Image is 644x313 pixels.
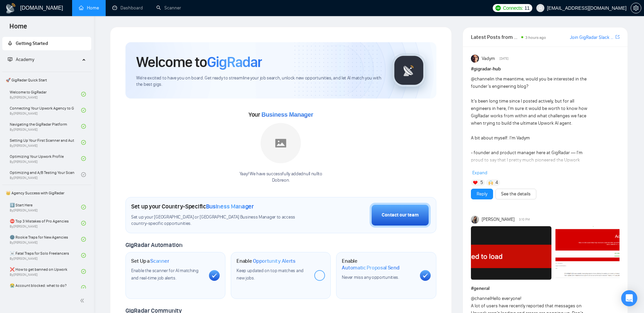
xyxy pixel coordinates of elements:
h1: Set Up a [131,258,169,264]
span: check-circle [81,253,86,258]
span: 👑 Agency Success with GigRadar [3,186,91,200]
span: check-circle [81,124,86,129]
li: Getting Started [2,37,91,50]
span: check-circle [81,156,86,161]
button: See the details [495,189,536,199]
span: check-circle [81,92,86,97]
img: logo [5,3,16,14]
span: check-circle [81,108,86,113]
div: Yaay! We have successfully added null null to [239,171,322,184]
span: Business Manager [206,203,254,210]
span: Vadym [482,55,495,62]
a: See the details [501,190,531,198]
span: export [615,34,620,40]
a: 😭 Account blocked: what to do? [10,280,81,295]
p: Dobreon . [239,177,322,184]
span: Expand [472,170,487,176]
span: check-circle [81,237,86,242]
span: user [538,6,543,10]
span: Scanner [150,258,169,264]
span: Keep updated on top matches and new jobs. [236,268,304,281]
div: in the meantime, would you be interested in the founder’s engineering blog? It’s been long time s... [471,75,590,267]
h1: Enable [236,258,296,264]
span: check-circle [81,221,86,226]
span: 3:10 PM [519,216,530,223]
span: check-circle [81,140,86,145]
a: Optimizing and A/B Testing Your Scanner for Better ResultsBy[PERSON_NAME] [10,167,81,182]
span: We're excited to have you on board. Get ready to streamline your job search, unlock new opportuni... [136,75,381,88]
span: setting [631,5,641,11]
span: Your [249,111,313,118]
span: 4 [495,179,498,186]
span: 🚀 GigRadar Quick Start [3,73,91,87]
span: Latest Posts from the GigRadar Community [471,33,520,41]
button: Reply [471,189,493,199]
img: gigradar-logo.png [392,54,426,87]
span: Enable the scanner for AI matching and real-time job alerts. [131,268,199,281]
span: GigRadar [207,53,262,71]
h1: # general [471,285,620,292]
a: Welcome to GigRadarBy[PERSON_NAME] [10,87,81,102]
img: F09H8D2MRBR-Screenshot%202025-09-29%20at%2014.54.13.png [471,226,551,280]
img: placeholder.png [261,123,301,163]
h1: Enable [342,258,414,271]
a: 1️⃣ Start HereBy[PERSON_NAME] [10,200,81,214]
span: Academy [8,57,34,62]
a: Join GigRadar Slack Community [570,34,614,41]
span: GigRadar Automation [125,241,182,249]
span: Automatic Proposal Send [342,264,399,271]
img: upwork-logo.png [495,5,501,11]
a: ❌ How to get banned on UpworkBy[PERSON_NAME] [10,264,81,279]
span: fund-projection-screen [8,57,12,62]
span: 3 hours ago [525,35,546,40]
span: check-circle [81,205,86,209]
img: F09HL8K86MB-image%20(1).png [555,226,636,280]
span: [DATE] [499,56,508,62]
span: Business Manager [261,111,313,118]
a: searchScanner [156,5,181,11]
a: Reply [477,190,487,198]
a: Setting Up Your First Scanner and Auto-BidderBy[PERSON_NAME] [10,135,81,150]
span: [PERSON_NAME] [482,216,515,223]
h1: Set up your Country-Specific [131,203,254,210]
span: 5 [480,179,483,186]
h1: Welcome to [136,53,262,71]
a: ☠️ Fatal Traps for Solo FreelancersBy[PERSON_NAME] [10,248,81,263]
span: check-circle [81,172,86,177]
img: 🙌 [488,180,493,185]
button: Contact our team [370,203,431,228]
span: @channel [471,76,491,82]
img: Mariia Heshka [471,215,479,224]
a: export [615,34,620,40]
h1: # gigradar-hub [471,65,620,73]
span: Home [4,21,33,36]
span: Getting Started [16,41,48,46]
a: 🌚 Rookie Traps for New AgenciesBy[PERSON_NAME] [10,232,81,247]
div: Contact our team [382,211,419,219]
img: Vadym [471,55,479,63]
img: ❤️ [473,180,478,185]
button: setting [631,3,641,13]
span: double-left [80,297,87,304]
a: Optimizing Your Upwork ProfileBy[PERSON_NAME] [10,151,81,166]
a: Connecting Your Upwork Agency to GigRadarBy[PERSON_NAME] [10,103,81,118]
a: Navigating the GigRadar PlatformBy[PERSON_NAME] [10,119,81,134]
span: check-circle [81,285,86,290]
a: ⛔ Top 3 Mistakes of Pro AgenciesBy[PERSON_NAME] [10,216,81,231]
span: Academy [16,57,34,62]
span: @channel [471,296,491,301]
span: check-circle [81,269,86,274]
span: 11 [525,4,530,12]
span: Never miss any opportunities. [342,274,399,280]
a: dashboardDashboard [112,5,143,11]
div: Open Intercom Messenger [621,290,637,306]
span: Connects: [503,4,523,12]
a: setting [631,5,641,11]
span: rocket [8,41,12,46]
a: homeHome [79,5,99,11]
span: Set up your [GEOGRAPHIC_DATA] or [GEOGRAPHIC_DATA] Business Manager to access country-specific op... [131,214,311,227]
span: Opportunity Alerts [253,258,296,264]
